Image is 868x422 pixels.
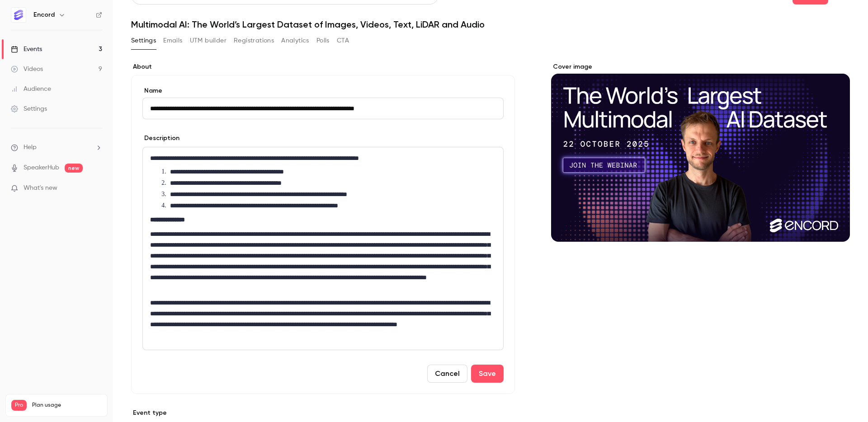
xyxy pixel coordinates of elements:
[427,365,467,383] button: Cancel
[131,62,515,71] label: About
[11,8,26,22] img: Encord
[337,33,349,48] button: CTA
[131,408,515,417] p: Event type
[142,86,504,95] label: Name
[142,134,179,143] label: Description
[281,33,309,48] button: Analytics
[551,62,850,71] label: Cover image
[471,365,504,383] button: Save
[551,62,850,242] section: Cover image
[190,33,226,48] button: UTM builder
[32,402,102,409] span: Plan usage
[24,143,37,152] span: Help
[24,163,59,173] a: SpeakerHub
[11,65,43,74] div: Videos
[11,45,42,54] div: Events
[24,183,57,193] span: What's new
[143,147,503,350] div: editor
[131,19,850,30] h1: Multimodal AI: The World’s Largest Dataset of Images, Videos, Text, LiDAR and Audio
[91,184,102,192] iframe: Noticeable Trigger
[11,143,102,152] li: help-dropdown-opener
[234,33,274,48] button: Registrations
[11,84,51,94] div: Audience
[163,33,182,48] button: Emails
[316,33,330,48] button: Polls
[142,147,504,350] section: description
[11,104,47,113] div: Settings
[33,10,55,19] h6: Encord
[65,164,83,173] span: new
[131,33,156,48] button: Settings
[11,400,27,411] span: Pro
